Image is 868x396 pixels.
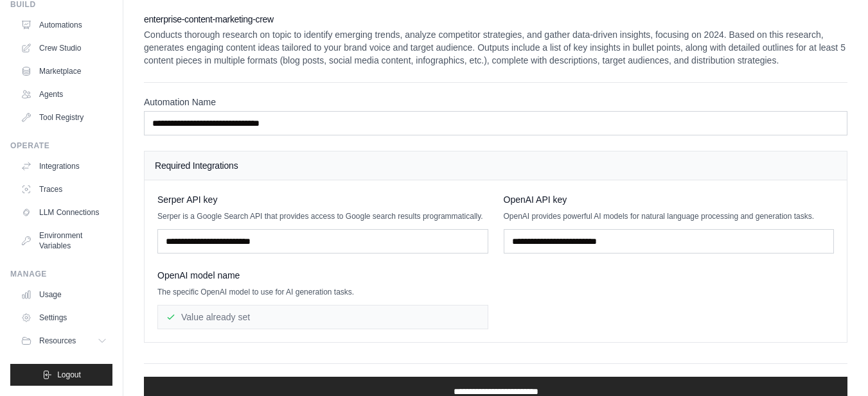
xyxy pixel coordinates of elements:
span: Serper API key [157,193,217,206]
a: Crew Studio [15,38,112,58]
a: Settings [15,307,112,328]
a: LLM Connections [15,202,112,223]
span: Resources [39,336,76,346]
a: Agents [15,84,112,105]
button: Resources [15,331,112,351]
h4: Required Integrations [155,159,837,172]
a: Usage [15,284,112,305]
a: Marketplace [15,61,112,82]
a: Traces [15,179,112,200]
span: OpenAI model name [157,269,240,282]
button: Logout [10,364,112,386]
p: Conducts thorough research on topic to identify emerging trends, analyze competitor strategies, a... [144,28,847,67]
a: Environment Variables [15,225,112,256]
p: The specific OpenAI model to use for AI generation tasks. [157,287,488,297]
div: Value already set [157,305,488,329]
a: Integrations [15,156,112,176]
p: OpenAI provides powerful AI models for natural language processing and generation tasks. [504,211,835,221]
h2: enterprise-content-marketing-crew [144,13,847,26]
p: Serper is a Google Search API that provides access to Google search results programmatically. [157,211,488,221]
div: Manage [10,269,112,279]
a: Tool Registry [15,107,112,128]
label: Automation Name [144,96,847,108]
div: Operate [10,141,112,151]
span: OpenAI API key [504,193,567,206]
a: Automations [15,15,112,35]
span: Logout [57,370,81,380]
